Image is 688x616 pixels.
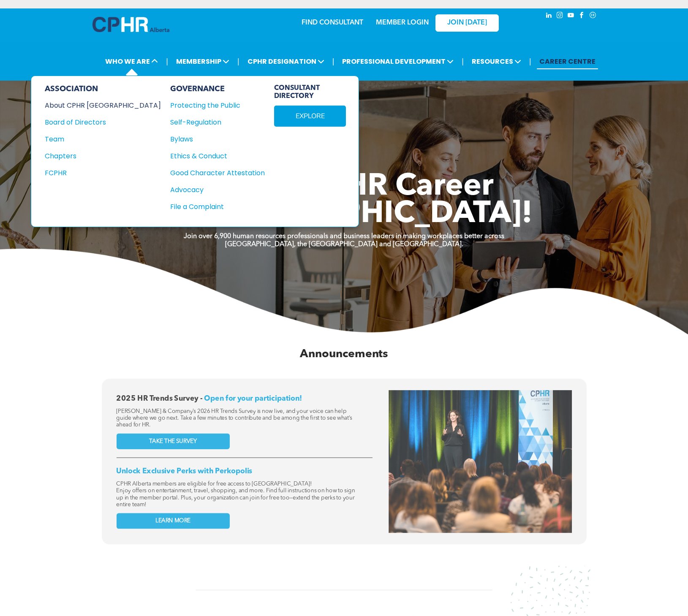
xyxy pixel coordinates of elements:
div: Bylaws [170,134,256,144]
span: WHO WE ARE [103,54,160,69]
a: Good Character Attestation [170,168,265,178]
a: facebook [577,11,587,22]
a: Bylaws [170,134,265,144]
span: PROFESSIONAL DEVELOPMENT [340,54,456,69]
li: | [166,53,168,70]
span: LEARN MORE [155,518,190,524]
a: CAREER CENTRE [537,54,598,69]
a: LEARN MORE [116,513,229,529]
div: Advocacy [170,185,256,195]
a: FCPHR [45,168,161,178]
a: EXPLORE [274,106,346,127]
span: MEMBERSHIP [174,54,232,69]
div: About CPHR [GEOGRAPHIC_DATA] [45,100,150,111]
a: Social network [588,11,598,22]
span: Unlock Exclusive Perks with Perkopolis [116,468,252,475]
a: Chapters [45,151,161,161]
a: youtube [566,11,576,22]
span: TAKE THE SURVEY [149,438,196,445]
span: CPHR DESIGNATION [245,54,327,69]
div: File a Complaint [170,201,256,212]
li: | [462,53,464,70]
a: instagram [555,11,565,22]
a: Ethics & Conduct [170,151,265,161]
div: Good Character Attestation [170,168,256,178]
li: | [332,53,334,70]
a: linkedin [544,11,554,22]
span: [PERSON_NAME] & Company’s 2026 HR Trends Survey is now live, and your voice can help guide where ... [116,408,352,428]
div: FCPHR [45,168,150,178]
a: Self-Regulation [170,117,265,128]
span: RESOURCES [469,54,524,69]
a: Team [45,134,161,144]
div: Board of Directors [45,117,150,128]
img: A blue and white logo for cp alberta [92,17,169,32]
li: | [237,53,239,70]
a: FIND CONSULTANT [302,19,363,26]
div: Team [45,134,150,144]
li: | [529,53,531,70]
a: Advocacy [170,185,265,195]
div: Self-Regulation [170,117,256,128]
a: About CPHR [GEOGRAPHIC_DATA] [45,100,161,111]
a: Protecting the Public [170,100,265,111]
a: File a Complaint [170,201,265,212]
div: ASSOCIATION [45,84,161,94]
a: Board of Directors [45,117,161,128]
a: TAKE THE SURVEY [116,434,229,449]
strong: Join over 6,900 human resources professionals and business leaders in making workplaces better ac... [184,233,504,240]
span: Enjoy offers on entertainment, travel, shopping, and more. Find full instructions on how to sign ... [116,488,355,507]
div: GOVERNANCE [170,84,265,94]
a: JOIN [DATE] [435,14,499,32]
span: 2025 HR Trends Survey - [116,395,202,402]
div: Chapters [45,151,150,161]
span: JOIN [DATE] [447,19,487,27]
strong: [GEOGRAPHIC_DATA], the [GEOGRAPHIC_DATA] and [GEOGRAPHIC_DATA]. [225,241,463,248]
div: Ethics & Conduct [170,151,256,161]
span: CPHR Alberta members are eligible for free access to [GEOGRAPHIC_DATA]! [116,481,312,487]
span: Announcements [300,349,388,360]
a: MEMBER LOGIN [376,19,429,26]
span: CONSULTANT DIRECTORY [274,84,346,100]
div: Protecting the Public [170,100,256,111]
span: Open for your participation! [204,395,302,402]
